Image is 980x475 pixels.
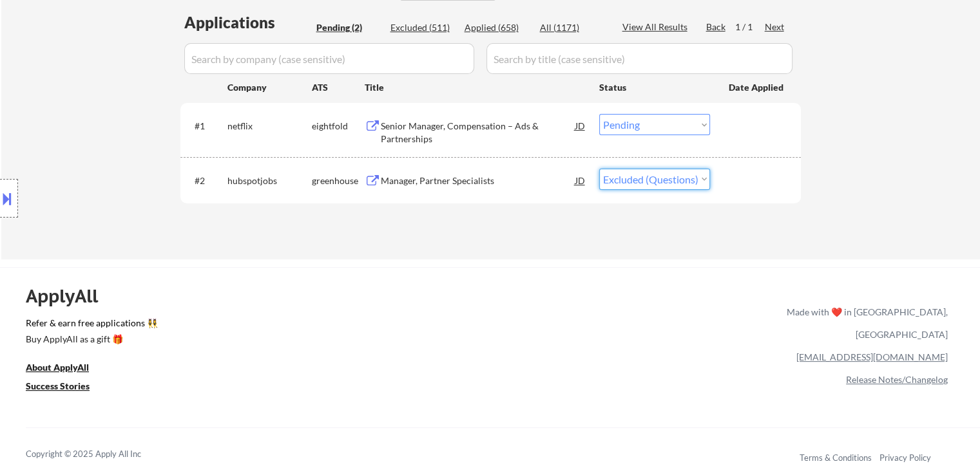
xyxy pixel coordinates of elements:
div: Next [765,21,785,33]
div: Manager, Partner Specialists [381,174,575,187]
div: Copyright © 2025 Apply All Inc [26,448,174,461]
div: Excluded (511) [390,21,455,34]
div: Made with ❤️ in [GEOGRAPHIC_DATA], [GEOGRAPHIC_DATA] [782,301,948,346]
a: Buy ApplyAll as a gift 🎁 [26,332,155,348]
div: 1 / 1 [735,21,765,33]
u: Success Stories [26,380,90,391]
div: Applications [184,15,312,30]
a: Terms & Conditions [800,452,872,463]
div: Pending (2) [316,21,381,34]
a: Success Stories [26,379,107,395]
div: Title [365,81,587,94]
u: About ApplyAll [26,362,89,373]
div: hubspotjobs [227,174,312,187]
div: All (1171) [540,21,604,34]
a: About ApplyAll [26,360,107,377]
a: [EMAIL_ADDRESS][DOMAIN_NAME] [796,351,948,362]
div: netflix [227,120,312,133]
input: Search by title (case sensitive) [486,43,793,74]
div: Senior Manager, Compensation – Ads & Partnerships [381,120,575,145]
div: View All Results [622,21,691,33]
div: greenhouse [312,174,365,187]
a: Release Notes/Changelog [846,374,948,385]
div: ATS [312,81,365,94]
div: eightfold [312,120,365,133]
div: Buy ApplyAll as a gift 🎁 [26,335,155,344]
div: JD [574,114,587,137]
div: Status [599,75,710,98]
a: Privacy Policy [879,452,931,463]
div: Company [227,81,312,94]
div: Date Applied [729,81,785,94]
input: Search by company (case sensitive) [184,43,474,74]
a: Refer & earn free applications 👯‍♀️ [26,319,517,332]
div: JD [574,169,587,192]
div: Applied (658) [465,21,529,34]
div: Back [706,21,727,33]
